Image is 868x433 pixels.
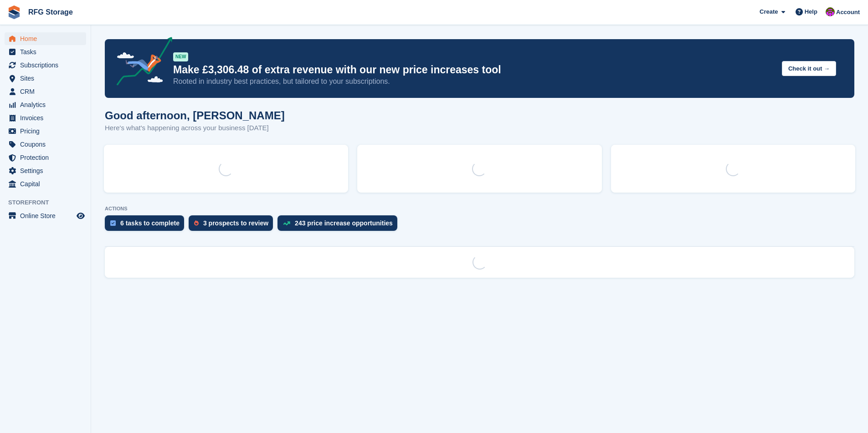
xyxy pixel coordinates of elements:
a: menu [5,112,86,124]
a: menu [5,125,86,138]
span: Tasks [20,46,75,58]
a: menu [5,72,86,85]
div: NEW [173,52,188,61]
div: 243 price increase opportunities [295,219,393,227]
img: prospect-51fa495bee0391a8d652442698ab0144808aea92771e9ea1ae160a38d050c398.svg [194,220,199,226]
img: Laura Lawson [826,7,835,16]
img: stora-icon-8386f47178a22dfd0bd8f6a31ec36ba5ce8667c1dd55bd0f319d3a0aa187defe.svg [7,5,21,19]
img: price-adjustments-announcement-icon-8257ccfd72463d97f412b2fc003d46551f7dbcb40ab6d574587a9cd5c0d94... [109,37,173,89]
div: 6 tasks to complete [120,219,180,227]
p: ACTIONS [105,206,854,212]
span: Create [760,7,778,16]
p: Rooted in industry best practices, but tailored to your subscriptions. [173,76,775,87]
a: 3 prospects to review [189,215,277,235]
a: menu [5,98,86,111]
span: Home [20,32,75,45]
a: menu [5,59,86,71]
span: Pricing [20,125,75,138]
a: menu [5,32,86,45]
span: Capital [20,178,75,190]
img: price_increase_opportunities-93ffe204e8149a01c8c9dc8f82e8f89637d9d84a8eef4429ea346261dce0b2c0.svg [283,221,290,225]
a: RFG Storage [25,5,77,20]
span: Coupons [20,138,75,151]
span: Settings [20,164,75,177]
a: menu [5,209,86,222]
span: Storefront [8,198,91,207]
span: Account [836,8,860,17]
p: Make £3,306.48 of extra revenue with our new price increases tool [173,63,775,76]
span: Protection [20,151,75,164]
span: Online Store [20,209,75,222]
a: menu [5,138,86,151]
span: Help [805,7,817,16]
a: menu [5,164,86,177]
a: 6 tasks to complete [105,215,189,235]
span: Sites [20,72,75,85]
span: Analytics [20,98,75,111]
a: menu [5,151,86,164]
span: Subscriptions [20,59,75,71]
div: 3 prospects to review [203,219,268,227]
a: 243 price increase opportunities [277,215,402,235]
p: Here's what's happening across your business [DATE] [105,123,285,133]
img: task-75834270c22a3079a89374b754ae025e5fb1db73e45f91037f5363f120a921f8.svg [110,220,116,226]
a: menu [5,85,86,98]
button: Check it out → [782,61,836,76]
a: menu [5,178,86,190]
h1: Good afternoon, [PERSON_NAME] [105,109,285,122]
span: CRM [20,85,75,98]
a: Preview store [75,210,86,221]
span: Invoices [20,112,75,124]
a: menu [5,46,86,58]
